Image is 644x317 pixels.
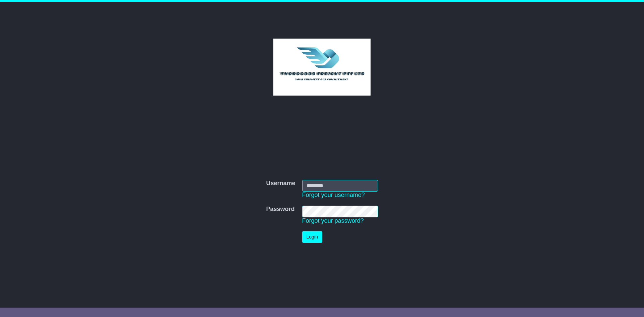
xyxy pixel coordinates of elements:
[266,206,294,213] label: Password
[302,231,322,243] button: Login
[266,180,295,187] label: Username
[302,217,364,224] a: Forgot your password?
[302,192,365,198] a: Forgot your username?
[273,39,371,96] img: Thorogood Freight Pty Ltd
